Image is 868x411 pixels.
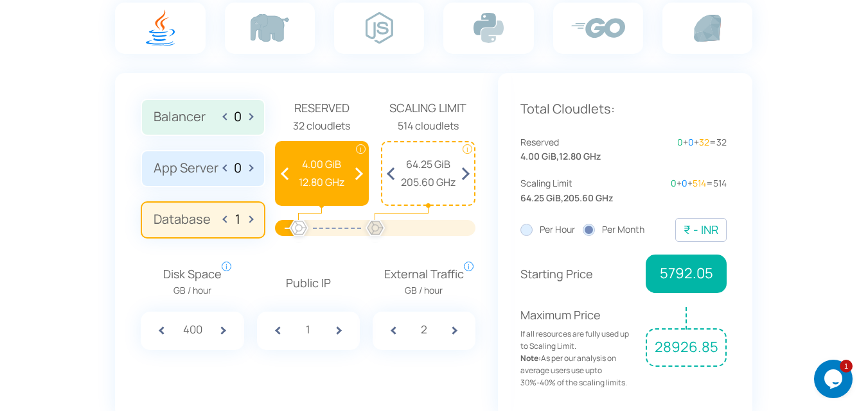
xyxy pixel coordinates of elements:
label: Per Month [583,222,644,237]
label: Balancer [141,99,265,136]
span: 64.25 GiB [389,156,468,173]
span: 0 [682,177,687,189]
span: 0 [677,136,683,148]
span: If all resources are fully used up to Scaling Limit. As per our analysis on average users use upt... [520,328,637,389]
img: go [571,18,625,38]
span: 32 [699,136,709,148]
span: GB / hour [163,283,222,298]
span: 12.80 GHz [283,174,362,191]
input: App Server [227,160,248,175]
div: 514 cloudlets [381,118,475,135]
span: Scaling Limit [381,99,475,117]
div: , [520,135,624,164]
span: Reserved [520,135,624,149]
div: 32 cloudlets [275,118,369,135]
input: Balancer [227,109,248,124]
span: 4.00 GiB [283,156,362,173]
label: App Server [141,150,265,187]
div: , [520,176,624,205]
span: Scaling Limit [520,176,624,190]
span: 4.00 GiB [520,149,556,164]
strong: Note: [520,353,541,364]
span: 514 [693,177,706,189]
img: php [251,14,289,42]
iframe: chat widget [814,360,855,398]
span: 28926.85 [646,328,727,367]
span: 64.25 GiB [520,191,561,205]
label: Per Hour [520,222,575,237]
span: i [356,144,366,154]
p: Total Cloudlets: [520,99,727,119]
input: Database [227,212,248,226]
span: 5792.05 [646,255,727,293]
img: ruby [694,15,721,42]
div: + + = [624,176,727,190]
div: ₹ - INR [684,221,718,239]
span: 0 [688,136,694,148]
span: Disk Space [163,265,222,298]
img: java [146,10,175,46]
p: Maximum Price [520,306,637,389]
span: i [464,262,474,271]
p: Starting Price [520,265,637,283]
span: i [463,144,472,154]
span: 12.80 GHz [559,149,601,164]
span: GB / hour [384,283,464,298]
span: Reserved [275,99,369,117]
span: 0 [671,177,677,189]
span: i [222,262,231,271]
span: 514 [713,177,727,189]
span: 205.60 GHz [389,174,468,191]
div: + + = [624,135,727,149]
span: External Traffic [384,265,464,298]
label: Database [141,201,265,239]
p: Public IP [257,274,360,292]
span: 32 [716,136,727,148]
span: 205.60 GHz [563,191,613,205]
img: node [366,12,393,44]
img: python [474,13,504,43]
